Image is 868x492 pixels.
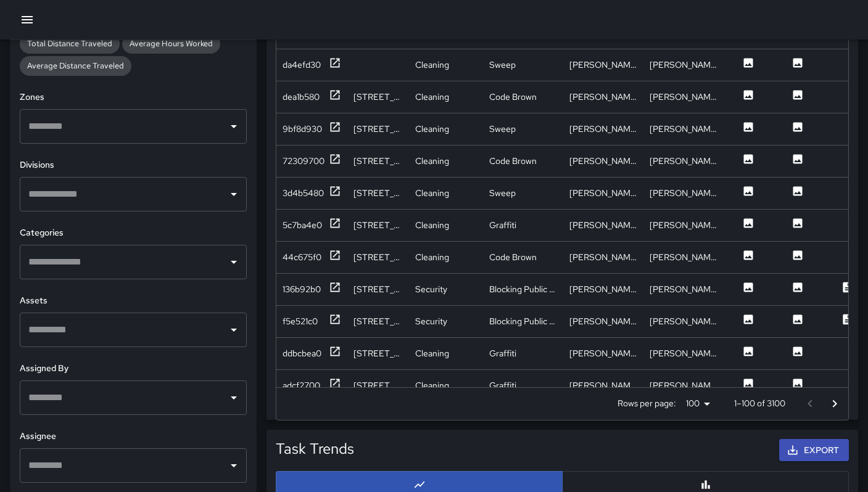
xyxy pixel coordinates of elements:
[20,60,131,71] span: Average Distance Traveled
[700,478,712,491] svg: Bar Chart
[283,121,341,136] button: 9bf8d930
[283,153,341,168] button: 72309700
[569,347,637,359] div: Eddie Ballestros
[415,347,449,359] div: Cleaning
[650,155,717,167] div: Ken McCarter
[489,123,516,135] div: Sweep
[283,219,322,231] div: 5c7ba4e0
[569,187,637,199] div: Eddie Ballestros
[489,315,557,327] div: Blocking Public Sidewalk
[283,91,320,103] div: dea1b580
[489,347,516,359] div: Graffiti
[650,59,717,71] div: Jermaine Gray
[415,251,449,263] div: Cleaning
[415,379,449,392] div: Cleaning
[276,439,354,459] h5: Task Trends
[20,294,247,308] h6: Assets
[283,379,320,392] div: adcf2700
[650,91,717,103] div: Eddie Ballestros
[415,315,447,327] div: Security
[569,59,637,71] div: Jermaine Gray
[415,187,449,199] div: Cleaning
[489,91,537,103] div: Code Brown
[353,219,403,231] div: 419 10th Street
[489,187,516,199] div: Sweep
[20,91,247,104] h6: Zones
[283,155,324,167] div: 72309700
[283,377,341,393] button: adcf2700
[618,397,676,409] p: Rows per page:
[20,430,247,443] h6: Assignee
[569,379,637,392] div: Gordon Rowe
[283,89,341,104] button: dea1b580
[681,395,714,412] div: 100
[489,379,516,392] div: Graffiti
[353,91,403,103] div: 141 11th Street
[225,118,242,135] button: Open
[353,283,403,295] div: 1174 Folsom Street
[353,251,403,263] div: 30 Boardman Place
[283,251,321,263] div: 44c675f0
[650,219,717,231] div: Gordon Rowe
[569,283,637,295] div: Erin Kametani
[413,478,426,491] svg: Line Chart
[20,38,120,49] span: Total Distance Traveled
[353,347,403,359] div: 167 11th Street
[122,38,220,49] span: Average Hours Worked
[20,56,131,76] div: Average Distance Traveled
[283,313,341,329] button: f5e521c0
[283,315,318,327] div: f5e521c0
[489,59,516,71] div: Sweep
[283,345,341,361] button: ddbcbea0
[650,315,717,327] div: SEAN KELLEY
[353,379,403,392] div: 419 10th Street
[122,34,220,54] div: Average Hours Worked
[650,283,717,295] div: Erin Kametani
[353,123,403,135] div: 141 11th Street
[225,321,242,338] button: Open
[489,251,537,263] div: Code Brown
[225,253,242,271] button: Open
[283,283,321,295] div: 136b92b0
[225,457,242,474] button: Open
[415,155,449,167] div: Cleaning
[283,57,341,72] button: da4efd30
[415,91,449,103] div: Cleaning
[20,34,120,54] div: Total Distance Traveled
[20,226,247,240] h6: Categories
[20,362,247,375] h6: Assigned By
[569,219,637,231] div: Gordon Rowe
[415,123,449,135] div: Cleaning
[283,217,341,232] button: 5c7ba4e0
[489,155,537,167] div: Code Brown
[734,397,785,409] p: 1–100 of 3100
[283,281,341,297] button: 136b92b0
[822,392,847,416] button: Go to next page
[353,187,403,199] div: 141 11th Street
[650,347,717,359] div: Eddie Ballestros
[283,185,341,200] button: 3d4b5480
[650,379,717,392] div: Gordon Rowe
[569,123,637,135] div: Eddie Ballestros
[489,219,516,231] div: Graffiti
[225,186,242,203] button: Open
[283,59,321,71] div: da4efd30
[650,123,717,135] div: Eddie Ballestros
[283,249,341,264] button: 44c675f0
[569,315,637,327] div: SEAN KELLEY
[353,155,403,167] div: 28 Boardman Place
[20,158,247,172] h6: Divisions
[650,187,717,199] div: Eddie Ballestros
[225,389,242,406] button: Open
[569,155,637,167] div: Ken McCarter
[353,315,403,327] div: 21c Harriet Street
[415,283,447,295] div: Security
[283,347,321,359] div: ddbcbea0
[415,219,449,231] div: Cleaning
[283,123,322,135] div: 9bf8d930
[569,91,637,103] div: Eddie Ballestros
[415,59,449,71] div: Cleaning
[283,187,324,199] div: 3d4b5480
[569,251,637,263] div: Ken McCarter
[489,283,557,295] div: Blocking Public Sidewalk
